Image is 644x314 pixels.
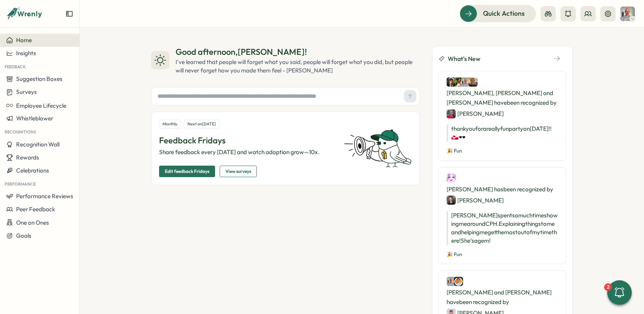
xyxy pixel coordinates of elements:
div: Next on [DATE] [184,120,219,128]
img: Emilie Trouillard [447,109,456,118]
span: Suggestion Boxes [16,75,62,82]
span: Recognition Wall [16,141,59,148]
div: [PERSON_NAME] has been recognized by [447,174,558,205]
span: Employee Lifecycle [16,102,66,109]
span: Rewards [16,154,39,161]
div: Monthly [159,120,181,128]
img: Peter Prajczer [468,77,478,87]
span: One on Ones [16,219,49,226]
button: Expand sidebar [66,10,73,18]
span: Edit feedback Fridays [165,166,209,177]
img: Daniel Ryan [447,196,456,205]
span: What's New [448,54,480,64]
button: View surveys [220,166,257,177]
div: I've learned that people will forget what you said, people will forget what you did, but people w... [176,58,420,75]
p: 🎉 Fun [447,251,558,258]
div: [PERSON_NAME] [447,109,504,118]
img: Philipp Eberhardt [620,7,635,21]
span: Celebrations [16,167,49,174]
span: Performance Reviews [16,192,73,200]
img: Emmanuel PADIAL [454,277,463,286]
span: Home [16,36,32,44]
div: Good afternoon , [PERSON_NAME] ! [176,46,420,58]
img: Philipp Eberhardt [461,77,470,87]
p: Share feedback every [DATE] and watch adoption grow—10x. [159,148,335,156]
span: View surveys [225,166,251,177]
p: 🎉 Fun [447,148,558,155]
span: Quick Actions [483,8,525,18]
div: [PERSON_NAME], [PERSON_NAME] and [PERSON_NAME] have been recognized by [447,77,558,118]
div: 2 [604,283,612,291]
span: Whistleblower [16,115,53,122]
img: Hannes Gustafsson [447,77,456,87]
img: Philipp Eberhardt [447,277,456,286]
button: 2 [607,280,632,305]
button: Quick Actions [460,5,536,22]
button: Edit feedback Fridays [159,166,215,177]
img: Sarah Heiberg [454,77,463,87]
span: Insights [16,49,36,57]
span: Goals [16,232,31,239]
p: [PERSON_NAME] spent so much time showing me around CPH. Explaining things to me and helping me ge... [447,211,558,245]
span: Peer Feedback [16,205,55,213]
div: [PERSON_NAME] [447,196,504,205]
img: Wendy Kentrop [447,174,456,183]
p: thank you for a really fun party on [DATE] !! 🇬🇱 🕶️ [447,125,558,141]
p: Feedback Fridays [159,135,335,146]
span: Surveys [16,89,37,96]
